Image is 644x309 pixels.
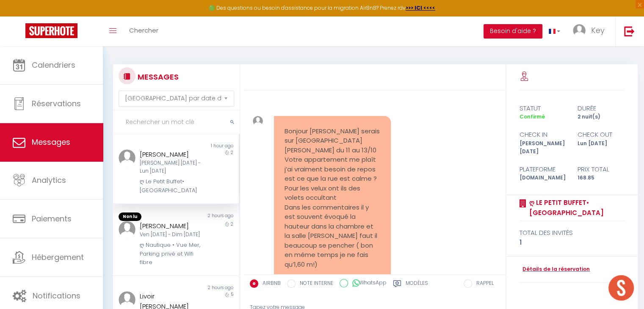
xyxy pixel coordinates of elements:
label: Modèles [406,279,428,290]
span: Confirmé [520,113,545,120]
a: Détails de la réservation [520,265,590,273]
span: 2 [231,221,233,227]
img: ... [119,291,135,308]
div: Prix total [572,164,630,174]
div: 1 [520,237,625,248]
span: Key [591,25,605,36]
div: [PERSON_NAME] [140,221,202,231]
div: [PERSON_NAME] [DATE] [514,140,572,156]
img: Super Booking [25,23,77,38]
h3: MESSAGES [135,67,179,86]
div: 1 hour ago [176,143,238,149]
label: NOTE INTERNE [296,279,333,289]
div: Ven [DATE] - Dim [DATE] [140,231,202,239]
label: RAPPEL [472,279,494,289]
img: ... [573,24,586,37]
div: ღ Nautique • Vue Mer, Parking privé et Wifi fibre [140,241,202,267]
div: check out [572,130,630,140]
input: Rechercher un mot clé [113,110,240,134]
div: ღ Le Petit Buffet• [GEOGRAPHIC_DATA] [140,177,202,195]
span: Chercher [129,26,158,35]
span: Paiements [32,213,72,224]
div: [DOMAIN_NAME] [514,174,572,182]
div: 2 nuit(s) [572,113,630,121]
span: Messages [32,137,70,147]
div: check in [514,130,572,140]
span: Hébergement [32,252,84,262]
label: WhatsApp [348,279,387,288]
span: Calendriers [32,60,75,70]
div: [PERSON_NAME] [140,149,202,160]
button: Besoin d'aide ? [484,24,542,39]
img: ... [119,149,135,166]
div: Open chat [608,275,634,301]
img: ... [119,221,135,238]
a: >>> ICI <<<< [406,4,435,11]
div: Plateforme [514,164,572,174]
span: Réservations [32,98,81,109]
div: statut [514,103,572,113]
span: 5 [231,291,233,298]
div: 2 hours ago [176,284,238,291]
div: 2 hours ago [176,212,238,221]
div: [PERSON_NAME] [DATE] - Lun [DATE] [140,159,202,175]
img: ... [253,116,263,126]
a: ... Key [567,17,615,46]
div: 168.85 [572,174,630,182]
a: ღ Le Petit Buffet• [GEOGRAPHIC_DATA] [526,198,625,218]
label: AIRBNB [258,279,281,289]
div: total des invités [520,228,625,238]
div: durée [572,103,630,113]
span: 2 [231,149,233,156]
span: Notifications [33,290,80,301]
span: Non lu [119,212,141,221]
a: Chercher [123,17,165,46]
div: Lun [DATE] [572,140,630,156]
span: Analytics [32,175,66,185]
img: logout [624,26,635,36]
